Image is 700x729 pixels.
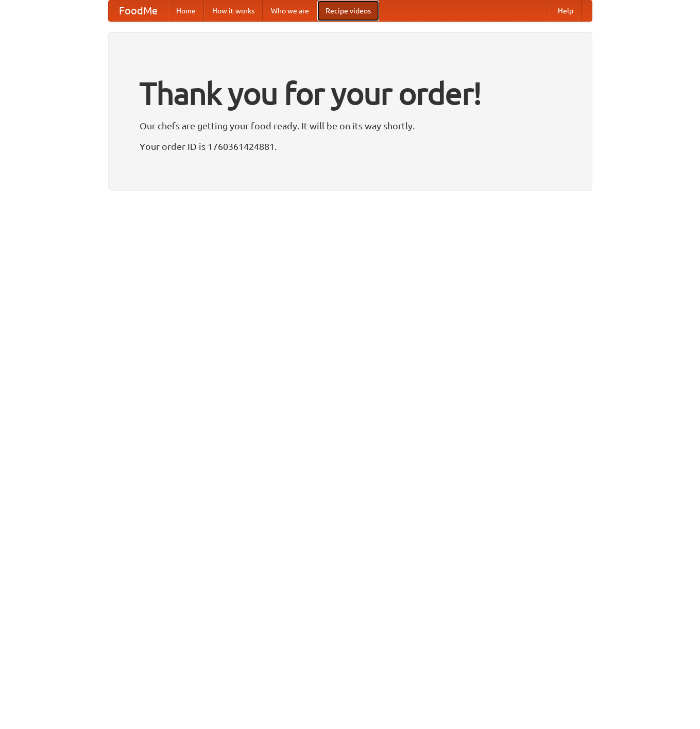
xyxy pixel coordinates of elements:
[317,1,379,21] a: Recipe videos
[550,1,582,21] a: Help
[140,69,561,118] h1: Thank you for your order!
[140,139,561,154] p: Your order ID is 1760361424881.
[263,1,317,21] a: Who we are
[109,1,168,21] a: FoodMe
[168,1,204,21] a: Home
[204,1,263,21] a: How it works
[140,118,561,133] p: Our chefs are getting your food ready. It will be on its way shortly.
